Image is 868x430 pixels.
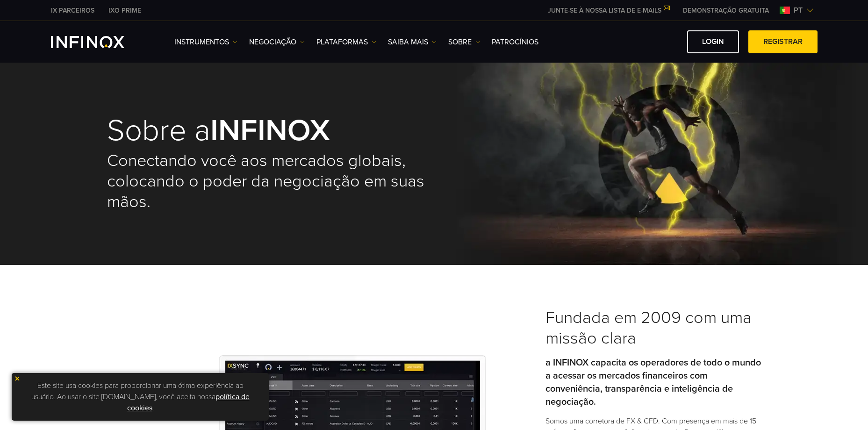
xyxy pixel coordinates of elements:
[492,36,538,48] a: Patrocínios
[174,36,237,48] a: Instrumentos
[16,378,264,416] p: Este site usa cookies para proporcionar uma ótima experiência ao usuário. Ao usar o site [DOMAIN_...
[107,150,434,212] h2: Conectando você aos mercados globais, colocando o poder da negociação em suas mãos.
[51,36,146,48] a: INFINOX Logo
[101,6,148,15] a: INFINOX
[14,375,21,382] img: yellow close icon
[541,7,676,14] a: JUNTE-SE À NOSSA LISTA DE E-MAILS
[107,115,434,146] h1: Sobre a
[44,6,101,15] a: INFINOX
[249,36,305,48] a: NEGOCIAÇÃO
[545,308,761,349] h3: Fundada em 2009 com uma missão clara
[748,30,818,53] a: Registrar
[388,36,437,48] a: Saiba mais
[790,5,806,16] span: pt
[448,36,480,48] a: SOBRE
[316,36,376,48] a: PLATAFORMAS
[545,356,761,408] p: a INFINOX capacita os operadores de todo o mundo a acessar os mercados financeiros com conveniênc...
[687,30,739,53] a: Login
[676,6,776,15] a: INFINOX MENU
[210,112,330,149] strong: INFINOX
